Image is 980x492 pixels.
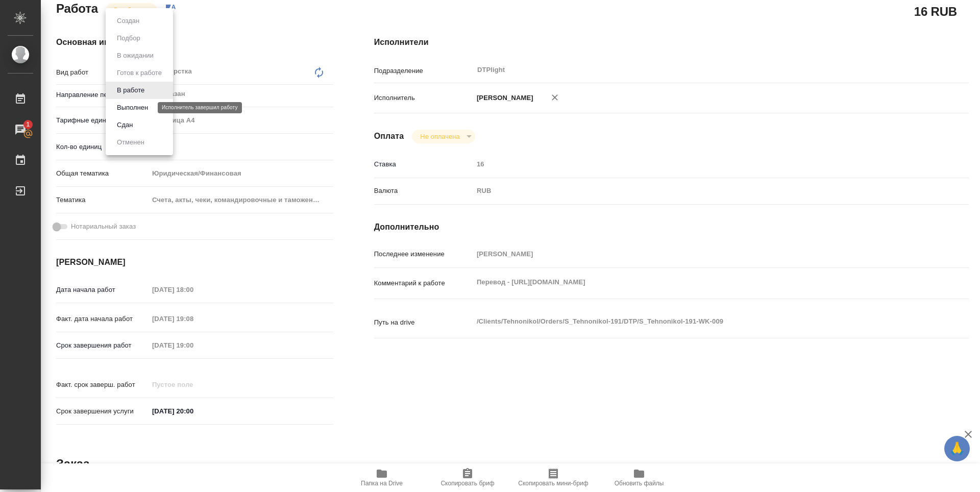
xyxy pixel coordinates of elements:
[114,33,143,44] button: Подбор
[114,50,157,61] button: В ожидании
[114,85,148,96] button: В работе
[114,119,136,131] button: Сдан
[114,15,142,27] button: Создан
[114,102,151,113] button: Выполнен
[114,67,165,79] button: Готов к работе
[114,137,148,148] button: Отменен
